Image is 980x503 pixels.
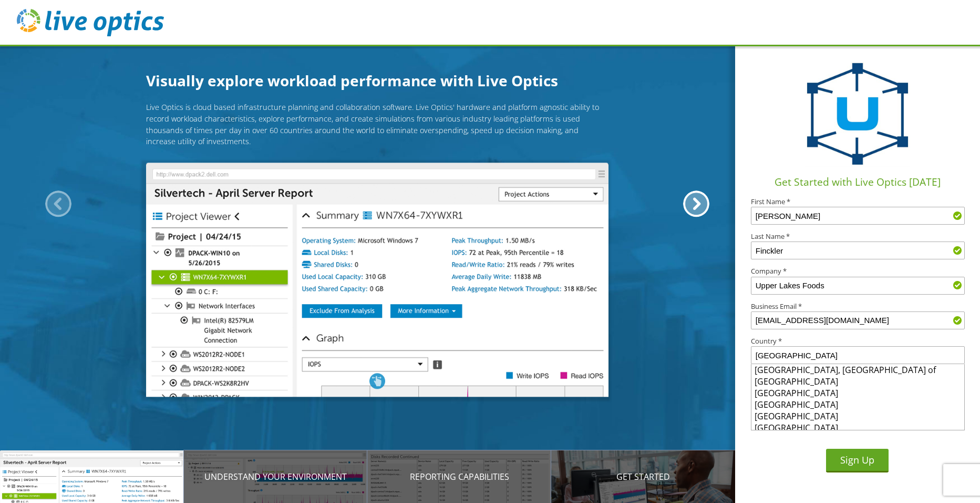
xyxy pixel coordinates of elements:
[751,410,964,422] li: [GEOGRAPHIC_DATA]
[751,387,964,399] li: [GEOGRAPHIC_DATA]
[751,364,964,376] li: [GEOGRAPHIC_DATA], [GEOGRAPHIC_DATA] of
[367,470,551,483] p: Reporting Capabilities
[146,69,608,92] h1: Visually explore workload performance with Live Optics
[17,9,164,36] img: live_optics_svg.svg
[826,449,889,472] button: Sign Up
[751,376,964,387] li: [GEOGRAPHIC_DATA]
[739,175,976,190] h1: Get Started with Live Optics [DATE]
[146,102,608,147] p: Live Optics is cloud based infrastructure planning and collaboration software. Live Optics' hardw...
[751,303,964,310] label: Business Email *
[751,268,964,275] label: Company *
[751,338,964,345] label: Country *
[184,470,368,483] p: Understand your environment
[751,233,964,240] label: Last Name *
[751,399,964,410] li: [GEOGRAPHIC_DATA]
[751,198,964,205] label: First Name *
[805,55,910,173] img: wdLTUMadOmRiQAAAABJRU5ErkJggg==
[751,422,964,434] li: [GEOGRAPHIC_DATA]
[146,163,608,397] img: Introducing Live Optics
[551,470,735,483] p: Get Started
